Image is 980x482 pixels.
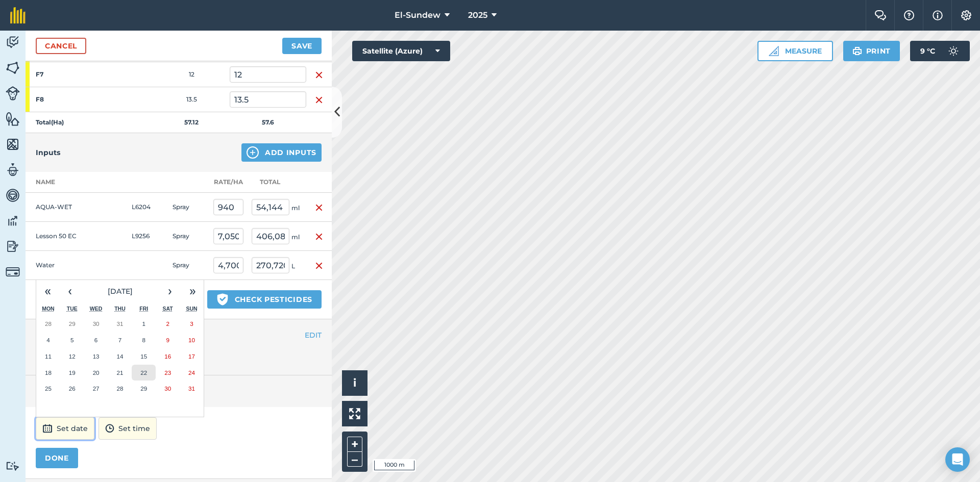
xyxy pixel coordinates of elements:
[93,353,100,360] abbr: 13 August 2025
[45,385,52,392] abbr: 25 August 2025
[315,94,323,106] img: svg+xml;base64,PHN2ZyB4bWxucz0iaHR0cDovL3d3dy53My5vcmcvMjAwMC9zdmciIHdpZHRoPSIxNiIgaGVpZ2h0PSIyNC...
[184,118,199,126] strong: 57.12
[156,365,180,381] button: 23 August 2025
[920,41,935,61] span: 9 ° C
[108,348,132,365] button: 14 August 2025
[46,337,50,343] abbr: 4 August 2025
[903,10,915,20] img: A question mark icon
[168,251,209,280] td: Spray
[305,329,322,341] button: EDIT
[156,332,180,348] button: 9 August 2025
[156,348,180,365] button: 16 August 2025
[168,193,209,222] td: Spray
[114,306,126,312] abbr: Thursday
[108,365,132,381] button: 21 August 2025
[42,306,55,312] abbr: Monday
[36,316,60,332] button: 28 July 2025
[315,260,323,272] img: svg+xml;base64,PHN2ZyB4bWxucz0iaHR0cDovL3d3dy53My5vcmcvMjAwMC9zdmciIHdpZHRoPSIxNiIgaGVpZ2h0PSIyNC...
[116,385,123,392] abbr: 28 August 2025
[36,417,94,440] button: Set date
[282,38,322,54] button: Save
[116,353,123,360] abbr: 14 August 2025
[6,137,20,152] img: svg+xml;base64,PHN2ZyB4bWxucz0iaHR0cDovL3d3dy53My5vcmcvMjAwMC9zdmciIHdpZHRoPSI1NiIgaGVpZ2h0PSI2MC...
[84,365,108,381] button: 20 August 2025
[6,35,20,50] img: svg+xml;base64,PD94bWwgdmVyc2lvbj0iMS4wIiBlbmNvZGluZz0idXRmLTgiPz4KPCEtLSBHZW5lcmF0b3I6IEFkb2JlIE...
[84,332,108,348] button: 6 August 2025
[36,280,59,302] button: «
[26,222,128,251] td: Lesson 50 EC
[128,222,168,251] td: L9256
[166,320,169,327] abbr: 2 August 2025
[36,38,86,54] a: Cancel
[67,306,78,312] abbr: Tuesday
[132,348,156,365] button: 15 August 2025
[108,287,133,296] span: [DATE]
[347,452,362,467] button: –
[108,380,132,397] button: 28 August 2025
[395,9,440,21] span: El-Sundew
[945,447,970,472] div: Open Intercom Messenger
[132,316,156,332] button: 1 August 2025
[93,385,100,392] abbr: 27 August 2025
[188,385,195,392] abbr: 31 August 2025
[349,408,360,419] img: Four arrows, one pointing top left, one top right, one bottom right and the last bottom left
[164,385,171,392] abbr: 30 August 2025
[10,7,26,23] img: fieldmargin Logo
[140,385,147,392] abbr: 29 August 2025
[36,147,60,158] h4: Inputs
[186,306,197,312] abbr: Sunday
[69,353,76,360] abbr: 12 August 2025
[209,172,248,193] th: Rate/ Ha
[248,193,306,222] td: ml
[943,41,964,61] img: svg+xml;base64,PD94bWwgdmVyc2lvbj0iMS4wIiBlbmNvZGluZz0idXRmLTgiPz4KPCEtLSBHZW5lcmF0b3I6IEFkb2JlIE...
[153,62,230,87] td: 12
[180,380,204,397] button: 31 August 2025
[60,380,84,397] button: 26 August 2025
[116,320,123,327] abbr: 31 July 2025
[188,337,195,343] abbr: 10 August 2025
[248,222,306,251] td: ml
[26,251,128,280] td: Water
[180,365,204,381] button: 24 August 2025
[93,369,100,376] abbr: 20 August 2025
[6,111,20,126] img: svg+xml;base64,PHN2ZyB4bWxucz0iaHR0cDovL3d3dy53My5vcmcvMjAwMC9zdmciIHdpZHRoPSI1NiIgaGVpZ2h0PSI2MC...
[241,143,322,162] button: Add Inputs
[108,332,132,348] button: 7 August 2025
[132,332,156,348] button: 8 August 2025
[6,188,20,203] img: svg+xml;base64,PD94bWwgdmVyc2lvbj0iMS4wIiBlbmNvZGluZz0idXRmLTgiPz4KPCEtLSBHZW5lcmF0b3I6IEFkb2JlIE...
[188,369,195,376] abbr: 24 August 2025
[207,290,322,309] button: Check pesticides
[156,380,180,397] button: 30 August 2025
[93,320,100,327] abbr: 30 July 2025
[159,280,181,302] button: ›
[36,348,60,365] button: 11 August 2025
[45,369,52,376] abbr: 18 August 2025
[315,201,323,214] img: svg+xml;base64,PHN2ZyB4bWxucz0iaHR0cDovL3d3dy53My5vcmcvMjAwMC9zdmciIHdpZHRoPSIxNiIgaGVpZ2h0PSIyNC...
[26,193,128,222] td: AQUA-WET
[94,337,97,343] abbr: 6 August 2025
[180,348,204,365] button: 17 August 2025
[36,118,64,126] strong: Total ( Ha )
[69,320,76,327] abbr: 29 July 2025
[60,365,84,381] button: 19 August 2025
[36,70,115,79] strong: F7
[36,332,60,348] button: 4 August 2025
[60,348,84,365] button: 12 August 2025
[108,316,132,332] button: 31 July 2025
[353,376,356,389] span: i
[153,87,230,112] td: 13.5
[315,69,323,81] img: svg+xml;base64,PHN2ZyB4bWxucz0iaHR0cDovL3d3dy53My5vcmcvMjAwMC9zdmciIHdpZHRoPSIxNiIgaGVpZ2h0PSIyNC...
[164,369,171,376] abbr: 23 August 2025
[84,348,108,365] button: 13 August 2025
[168,222,209,251] td: Spray
[36,365,60,381] button: 18 August 2025
[180,316,204,332] button: 3 August 2025
[36,95,115,104] strong: F8
[105,422,114,435] img: svg+xml;base64,PD94bWwgdmVyc2lvbj0iMS4wIiBlbmNvZGluZz0idXRmLTgiPz4KPCEtLSBHZW5lcmF0b3I6IEFkb2JlIE...
[933,9,943,21] img: svg+xml;base64,PHN2ZyB4bWxucz0iaHR0cDovL3d3dy53My5vcmcvMjAwMC9zdmciIHdpZHRoPSIxNyIgaGVpZ2h0PSIxNy...
[132,365,156,381] button: 22 August 2025
[69,369,76,376] abbr: 19 August 2025
[45,353,52,360] abbr: 11 August 2025
[59,280,81,302] button: ‹
[84,316,108,332] button: 30 July 2025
